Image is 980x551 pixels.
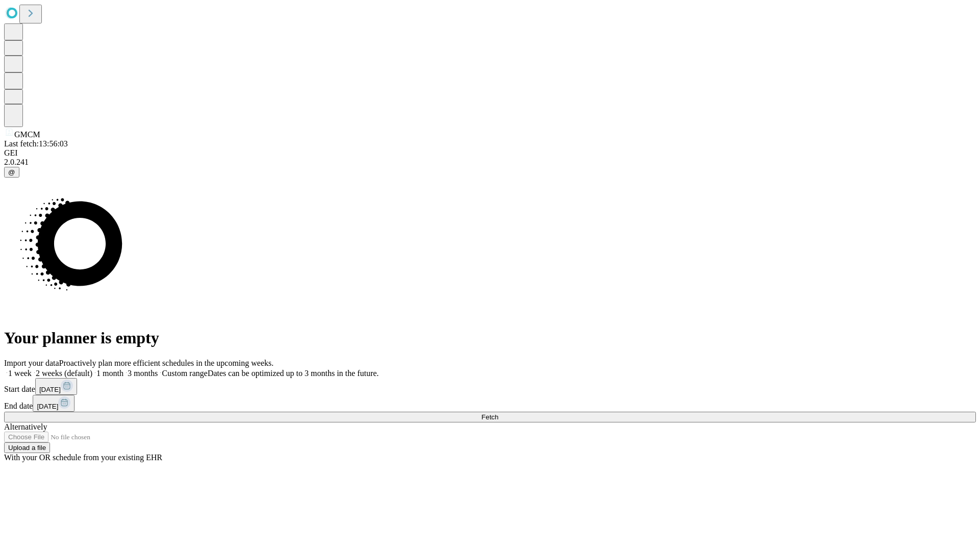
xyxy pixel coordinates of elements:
[128,369,158,378] span: 3 months
[162,369,207,378] span: Custom range
[4,329,976,347] h1: Your planner is empty
[4,422,47,431] span: Alternatively
[4,378,976,395] div: Start date
[36,369,92,378] span: 2 weeks (default)
[33,395,75,412] button: [DATE]
[4,167,19,178] button: @
[39,386,61,393] span: [DATE]
[4,139,68,148] span: Last fetch: 13:56:03
[8,168,15,176] span: @
[59,359,274,367] span: Proactively plan more efficient schedules in the upcoming weeks.
[4,359,59,367] span: Import your data
[4,148,976,158] div: GEI
[4,412,976,422] button: Fetch
[208,369,379,378] span: Dates can be optimized up to 3 months in the future.
[96,369,124,378] span: 1 month
[8,369,32,378] span: 1 week
[4,453,162,462] span: With your OR schedule from your existing EHR
[481,413,498,421] span: Fetch
[37,403,58,410] span: [DATE]
[4,395,976,412] div: End date
[35,378,77,395] button: [DATE]
[4,442,50,453] button: Upload a file
[4,158,976,167] div: 2.0.241
[14,130,40,139] span: GMCM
